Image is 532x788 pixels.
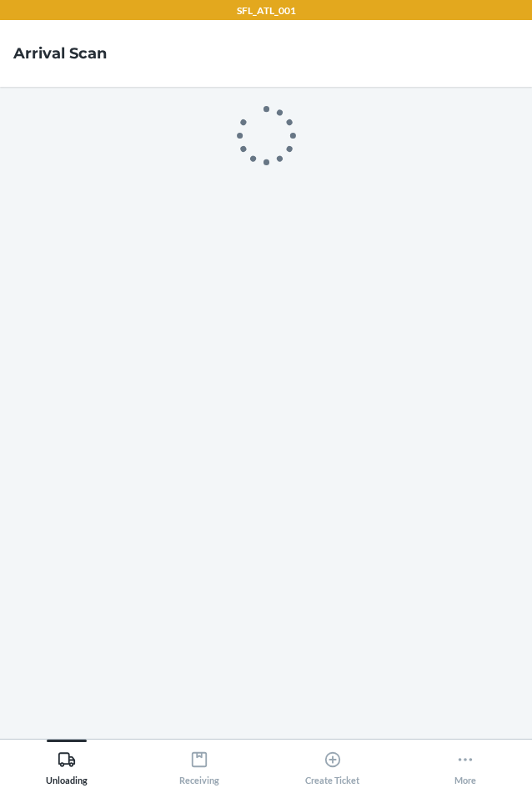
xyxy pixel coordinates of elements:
div: Create Ticket [305,744,359,785]
h4: Arrival Scan [13,43,107,64]
div: Unloading [46,744,88,785]
p: SFL_ATL_001 [237,3,296,18]
button: Create Ticket [266,740,399,785]
div: Receiving [179,744,219,785]
div: More [454,744,476,785]
button: Receiving [133,740,267,785]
